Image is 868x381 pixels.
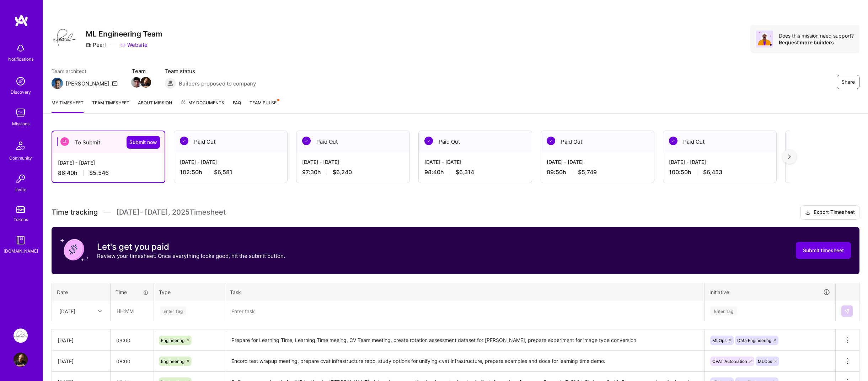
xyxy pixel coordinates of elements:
[788,154,791,159] img: right
[709,288,830,296] div: Initiative
[11,88,31,96] div: Discovery
[98,309,102,313] i: icon Chevron
[14,41,28,55] img: bell
[225,283,704,301] th: Task
[296,131,409,153] div: Paid Out
[844,308,850,314] img: Submit
[711,305,737,316] div: Enter Tag
[12,137,29,154] img: Community
[179,80,256,87] span: Builders proposed to company
[14,233,28,247] img: guide book
[165,67,256,75] span: Team status
[165,78,176,89] img: Builders proposed to company
[547,169,648,176] div: 89:50 h
[14,106,28,120] img: teamwork
[14,14,28,27] img: logo
[154,283,225,301] th: Type
[14,172,28,186] img: Invite
[302,158,404,166] div: [DATE] - [DATE]
[66,80,109,87] div: [PERSON_NAME]
[12,120,30,127] div: Missions
[120,41,148,49] a: Website
[541,131,654,153] div: Paid Out
[60,137,69,146] img: To Submit
[86,29,162,38] h3: ML Engineering Team
[52,25,77,50] img: Company Logo
[161,359,184,364] span: Engineering
[737,338,771,343] span: Data Engineering
[333,169,352,176] span: $6,240
[226,352,703,371] textarea: Encord test wrapup meeting, prepare cvat infrastructure repo, study options for unifying cvat inf...
[52,208,98,217] span: Time tracking
[58,169,159,177] div: 86:40 h
[756,31,773,48] img: Avatar
[547,158,648,166] div: [DATE] - [DATE]
[12,328,30,343] a: Pearl: ML Engineering Team
[803,247,844,254] span: Submit timesheet
[140,77,151,88] img: Team Member Avatar
[669,158,771,166] div: [DATE] - [DATE]
[214,169,232,176] span: $6,581
[160,305,186,316] div: Enter Tag
[456,169,474,176] span: $6,314
[132,67,150,75] span: Team
[796,242,851,259] button: Submit timesheet
[97,252,285,260] p: Review your timesheet. Once everything looks good, hit the submit button.
[12,353,30,367] a: User Avatar
[250,99,279,113] a: Team Pulse
[111,331,154,350] input: HH:MM
[703,169,722,176] span: $6,453
[9,154,32,162] div: Community
[302,137,311,145] img: Paid Out
[8,55,33,63] div: Notifications
[59,307,75,315] div: [DATE]
[250,100,277,105] span: Team Pulse
[15,186,26,193] div: Invite
[424,137,433,145] img: Paid Out
[97,242,285,252] h3: Let's get you paid
[712,359,747,364] span: CVAT Automation
[86,42,91,48] i: icon CompanyGray
[138,99,172,113] a: About Mission
[52,283,111,301] th: Date
[302,169,404,176] div: 97:30 h
[712,338,727,343] span: MLOps
[60,236,89,264] img: coin
[132,76,141,88] a: Team Member Avatar
[669,137,677,145] img: Paid Out
[161,338,184,343] span: Engineering
[424,169,526,176] div: 98:40 h
[547,137,555,145] img: Paid Out
[14,353,28,367] img: User Avatar
[58,159,159,166] div: [DATE] - [DATE]
[837,75,859,89] button: Share
[233,99,241,113] a: FAQ
[663,131,776,153] div: Paid Out
[52,99,84,113] a: My timesheet
[180,137,188,145] img: Paid Out
[424,158,526,166] div: [DATE] - [DATE]
[14,74,28,88] img: discovery
[14,328,28,343] img: Pearl: ML Engineering Team
[779,39,854,46] div: Request more builders
[841,78,855,85] span: Share
[4,247,38,255] div: [DOMAIN_NAME]
[758,359,772,364] span: MLOps
[181,99,224,113] a: My Documents
[14,216,28,223] div: Tokens
[800,205,859,220] button: Export Timesheet
[181,99,224,107] span: My Documents
[52,78,63,89] img: Team Architect
[92,99,129,113] a: Team timesheet
[89,169,109,177] span: $5,546
[16,206,25,213] img: tokens
[111,352,154,371] input: HH:MM
[58,358,105,365] div: [DATE]
[141,76,150,88] a: Team Member Avatar
[129,139,157,146] span: Submit now
[174,131,287,153] div: Paid Out
[226,331,703,350] textarea: Prepare for Learning Time, Learning Time meeing, CV Team meeting, create rotation assessment data...
[52,67,118,75] span: Team architect
[111,302,153,320] input: HH:MM
[805,209,811,216] i: icon Download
